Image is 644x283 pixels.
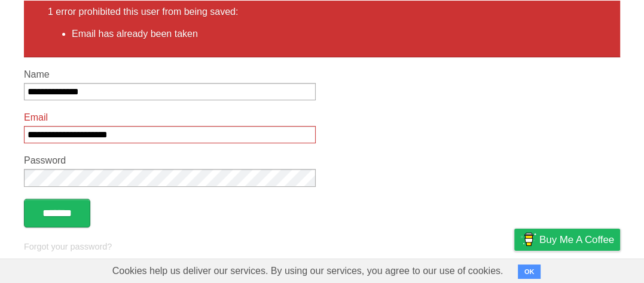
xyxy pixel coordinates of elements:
[539,229,614,250] span: Buy me a coffee
[24,112,316,123] label: Email
[48,7,596,17] h2: 1 error prohibited this user from being saved:
[518,264,541,279] button: OK
[24,69,316,80] label: Name
[520,229,536,250] img: Buy me a coffee
[514,229,620,251] a: Buy me a coffee
[100,259,515,283] span: Cookies help us deliver our services. By using our services, you agree to our use of cookies.
[72,27,596,41] li: Email has already been taken
[24,155,316,166] label: Password
[24,242,112,251] a: Forgot your password?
